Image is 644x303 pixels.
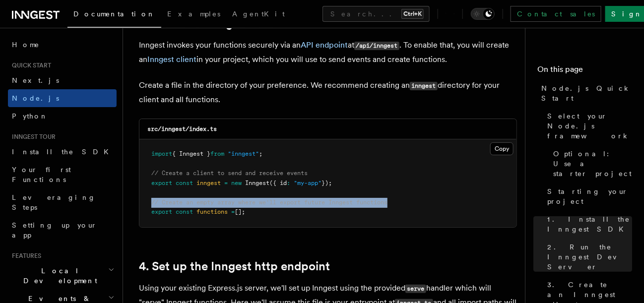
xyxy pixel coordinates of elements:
a: Node.js [8,89,117,107]
span: = [231,208,235,215]
span: inngest [196,180,221,186]
span: { Inngest } [172,150,210,157]
h4: On this page [537,63,632,79]
a: Optional: Use a starter project [549,145,632,182]
span: = [224,180,228,186]
span: }); [322,180,332,186]
span: Quick start [8,61,51,69]
a: Home [8,36,117,54]
button: Copy [490,142,514,155]
span: ; [259,150,262,157]
span: Install the SDK [12,148,115,156]
span: []; [235,208,245,215]
code: serve [405,285,426,293]
span: import [151,150,172,157]
button: Local Development [8,262,117,290]
button: Search...Ctrl+K [322,6,430,22]
span: export [151,208,172,215]
span: Node.js [12,94,59,102]
a: 4. Set up the Inngest http endpoint [139,259,330,273]
code: src/inngest/index.ts [147,125,217,132]
span: 1. Install the Inngest SDK [547,214,632,234]
span: Local Development [8,266,108,286]
span: Next.js [12,76,59,84]
a: API endpoint [301,40,348,50]
span: Inngest [245,180,269,186]
span: AgentKit [232,10,285,18]
span: Inngest tour [8,133,56,141]
span: const [176,208,193,215]
span: Leveraging Steps [12,193,96,211]
span: : [287,180,290,186]
span: // Create a client to send and receive events [151,170,308,177]
a: Python [8,107,117,125]
a: Node.js Quick Start [537,79,632,107]
a: Select your Node.js framework [543,107,632,145]
span: Examples [167,10,220,18]
a: Examples [161,3,226,27]
a: 1. Install the Inngest SDK [543,210,632,238]
span: export [151,180,172,186]
p: Create a file in the directory of your preference. We recommend creating an directory for your cl... [139,78,517,107]
a: AgentKit [226,3,291,27]
a: Install the SDK [8,143,117,161]
span: Starting your project [547,186,632,206]
span: "my-app" [294,180,322,186]
a: Inngest client [147,55,196,64]
a: Setting up your app [8,216,117,244]
a: 2. Run the Inngest Dev Server [543,238,632,276]
span: from [210,150,224,157]
kbd: Ctrl+K [401,9,424,19]
p: Inngest invokes your functions securely via an at . To enable that, you will create an in your pr... [139,38,517,66]
a: Starting your project [543,182,632,210]
code: /api/inngest [354,42,399,50]
span: Select your Node.js framework [547,111,632,141]
span: Documentation [73,10,155,18]
span: const [176,180,193,186]
span: new [231,180,242,186]
span: Features [8,252,41,260]
span: "inngest" [228,150,259,157]
code: inngest [410,82,438,90]
a: Documentation [67,3,161,28]
span: 2. Run the Inngest Dev Server [547,242,632,272]
span: Your first Functions [12,166,71,183]
span: Python [12,112,48,120]
span: // Create an empty array where we'll export future Inngest functions [151,199,387,206]
span: Home [12,40,40,50]
span: Optional: Use a starter project [553,149,632,179]
a: Your first Functions [8,161,117,188]
span: functions [196,208,228,215]
span: Setting up your app [12,221,97,239]
span: Node.js Quick Start [541,83,632,103]
span: ({ id [269,180,287,186]
a: Contact sales [511,6,601,22]
a: Leveraging Steps [8,188,117,216]
button: Toggle dark mode [471,8,495,20]
a: Next.js [8,71,117,89]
